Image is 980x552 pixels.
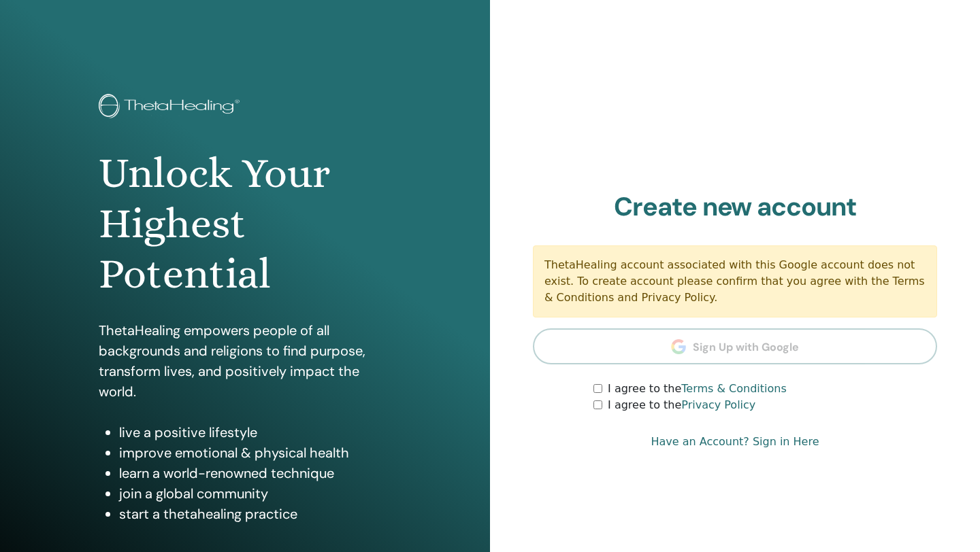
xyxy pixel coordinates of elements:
[119,422,391,443] li: live a positive lifestyle
[99,148,391,300] h1: Unlock Your Highest Potential
[119,504,391,524] li: start a thetahealing practice
[99,320,391,402] p: ThetaHealing empowers people of all backgrounds and religions to find purpose, transform lives, a...
[119,483,391,504] li: join a global community
[681,398,755,411] a: Privacy Policy
[119,443,391,463] li: improve emotional & physical health
[608,397,755,413] label: I agree to the
[119,463,391,483] li: learn a world-renowned technique
[681,382,786,395] a: Terms & Conditions
[608,381,787,397] label: I agree to the
[533,192,937,223] h2: Create new account
[533,245,937,317] div: ThetaHealing account associated with this Google account does not exist. To create account please...
[651,434,819,450] a: Have an Account? Sign in Here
